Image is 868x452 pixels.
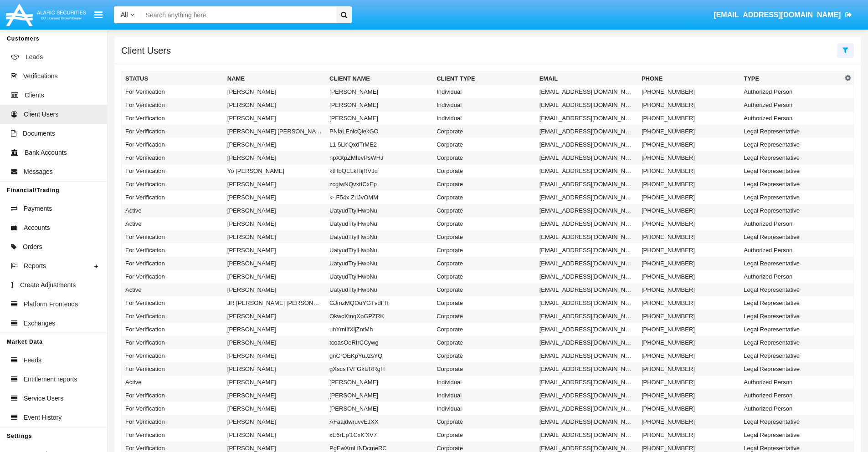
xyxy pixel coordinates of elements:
td: Authorized Person [740,402,842,415]
td: [PERSON_NAME] [224,402,326,415]
td: [PERSON_NAME] [224,415,326,428]
td: For Verification [122,230,224,244]
td: Authorized Person [740,112,842,125]
td: GJmzMQOuYGTvdFR [326,296,433,310]
td: [PHONE_NUMBER] [638,112,740,125]
td: [PERSON_NAME] [224,98,326,112]
td: Corporate [433,138,535,151]
td: UatyudTtylHwpNu [326,257,433,270]
td: [PHONE_NUMBER] [638,428,740,442]
td: [EMAIL_ADDRESS][DOMAIN_NAME] [536,178,638,191]
td: [PERSON_NAME] [224,217,326,230]
td: Corporate [433,362,535,376]
td: [PERSON_NAME] [224,362,326,376]
td: [EMAIL_ADDRESS][DOMAIN_NAME] [536,283,638,296]
span: Reports [24,261,46,271]
td: Corporate [433,283,535,296]
td: Corporate [433,204,535,217]
td: Corporate [433,125,535,138]
td: For Verification [122,389,224,402]
td: [PHONE_NUMBER] [638,85,740,98]
td: [EMAIL_ADDRESS][DOMAIN_NAME] [536,336,638,349]
td: [PERSON_NAME] [224,336,326,349]
td: [PERSON_NAME] [224,270,326,283]
td: Authorized Person [740,244,842,257]
a: [EMAIL_ADDRESS][DOMAIN_NAME] [709,2,857,28]
span: Clients [25,91,44,100]
td: For Verification [122,164,224,178]
td: For Verification [122,125,224,138]
td: gnCrOEKpYuJzsYQ [326,349,433,362]
td: For Verification [122,98,224,112]
td: L1 5Lk'QxdTrME2 [326,138,433,151]
th: Name [224,72,326,86]
td: Legal Representative [740,362,842,376]
td: [PERSON_NAME] [224,138,326,151]
span: Exchanges [24,319,55,328]
td: Corporate [433,296,535,310]
td: Legal Representative [740,138,842,151]
td: [PHONE_NUMBER] [638,336,740,349]
td: Corporate [433,191,535,204]
td: For Verification [122,112,224,125]
td: Corporate [433,270,535,283]
td: Corporate [433,428,535,442]
td: [EMAIL_ADDRESS][DOMAIN_NAME] [536,85,638,98]
td: [EMAIL_ADDRESS][DOMAIN_NAME] [536,310,638,323]
td: UatyudTtylHwpNu [326,204,433,217]
td: [EMAIL_ADDRESS][DOMAIN_NAME] [536,164,638,178]
td: [PHONE_NUMBER] [638,415,740,428]
td: [EMAIL_ADDRESS][DOMAIN_NAME] [536,244,638,257]
td: [EMAIL_ADDRESS][DOMAIN_NAME] [536,323,638,336]
td: For Verification [122,402,224,415]
span: Feeds [24,356,41,365]
td: Individual [433,98,535,112]
td: [PHONE_NUMBER] [638,389,740,402]
td: [EMAIL_ADDRESS][DOMAIN_NAME] [536,257,638,270]
td: Active [122,217,224,230]
td: [EMAIL_ADDRESS][DOMAIN_NAME] [536,230,638,244]
td: [PERSON_NAME] [326,85,433,98]
td: [EMAIL_ADDRESS][DOMAIN_NAME] [536,296,638,310]
span: [EMAIL_ADDRESS][DOMAIN_NAME] [714,11,841,19]
td: For Verification [122,296,224,310]
td: For Verification [122,85,224,98]
td: [PERSON_NAME] [224,310,326,323]
td: [PHONE_NUMBER] [638,323,740,336]
td: [PHONE_NUMBER] [638,362,740,376]
td: [PERSON_NAME] [326,112,433,125]
span: Create Adjustments [20,280,76,290]
td: [PERSON_NAME] [224,323,326,336]
td: For Verification [122,428,224,442]
td: [EMAIL_ADDRESS][DOMAIN_NAME] [536,415,638,428]
th: Email [536,72,638,86]
td: For Verification [122,244,224,257]
td: [PHONE_NUMBER] [638,257,740,270]
h5: Client Users [121,47,171,54]
td: Corporate [433,230,535,244]
td: Legal Representative [740,204,842,217]
td: [PERSON_NAME] [224,178,326,191]
td: [PERSON_NAME] [224,204,326,217]
td: Legal Representative [740,296,842,310]
td: For Verification [122,191,224,204]
td: Legal Representative [740,164,842,178]
td: [PHONE_NUMBER] [638,230,740,244]
td: [EMAIL_ADDRESS][DOMAIN_NAME] [536,428,638,442]
td: UatyudTtylHwpNu [326,270,433,283]
td: [PERSON_NAME] [PERSON_NAME] [224,125,326,138]
td: For Verification [122,270,224,283]
td: Active [122,283,224,296]
td: Authorized Person [740,217,842,230]
td: Yo [PERSON_NAME] [224,164,326,178]
span: Entitlement reports [24,375,77,384]
td: UatyudTtylHwpNu [326,230,433,244]
td: [PHONE_NUMBER] [638,204,740,217]
td: Active [122,376,224,389]
td: Legal Representative [740,336,842,349]
td: For Verification [122,151,224,164]
td: Corporate [433,415,535,428]
td: Individual [433,389,535,402]
td: Legal Representative [740,151,842,164]
td: For Verification [122,310,224,323]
